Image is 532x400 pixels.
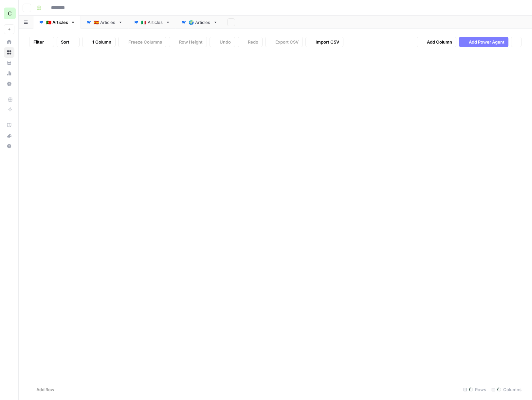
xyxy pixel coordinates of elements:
div: 🌍 Articles [189,19,211,26]
span: Export CSV [275,39,299,45]
button: Add Row [27,384,58,395]
span: Redo [248,39,258,45]
button: Redo [238,37,263,47]
a: Settings [4,79,14,89]
a: Your Data [4,58,14,68]
a: Usage [4,68,14,79]
a: 🌍 Articles [176,16,223,29]
button: Filter [29,37,54,47]
div: 🇵🇹 Articles [46,19,68,26]
a: AirOps Academy [4,120,14,130]
span: C [8,10,12,17]
span: Freeze Columns [128,39,162,45]
div: What's new? [4,131,14,141]
span: Sort [61,39,69,45]
div: Columns [489,384,524,395]
button: Row Height [169,37,207,47]
a: 🇮🇹 Articles [128,16,176,29]
span: Add Column [427,39,452,45]
a: 🇵🇹 Articles [33,16,81,29]
a: 🇪🇸 Articles [81,16,128,29]
div: 🇪🇸 Articles [94,19,116,26]
button: Workspace: Coverflex [4,5,14,22]
button: Freeze Columns [118,37,166,47]
button: Export CSV [265,37,303,47]
button: Undo [210,37,235,47]
div: 🇮🇹 Articles [141,19,163,26]
a: Browse [4,47,14,58]
button: Add Power Agent [459,37,508,47]
button: Add Column [417,37,456,47]
button: Help + Support [4,141,14,151]
button: 1 Column [82,37,116,47]
div: Rows [461,384,489,395]
span: Add Row [36,386,54,393]
button: Import CSV [305,37,343,47]
span: Add Power Agent [469,39,504,45]
button: What's new? [4,130,14,141]
span: 1 Column [92,39,111,45]
span: Undo [220,39,231,45]
span: Row Height [179,39,203,45]
span: Import CSV [316,39,339,45]
button: Sort [57,37,80,47]
a: Home [4,37,14,47]
span: Filter [33,39,44,45]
